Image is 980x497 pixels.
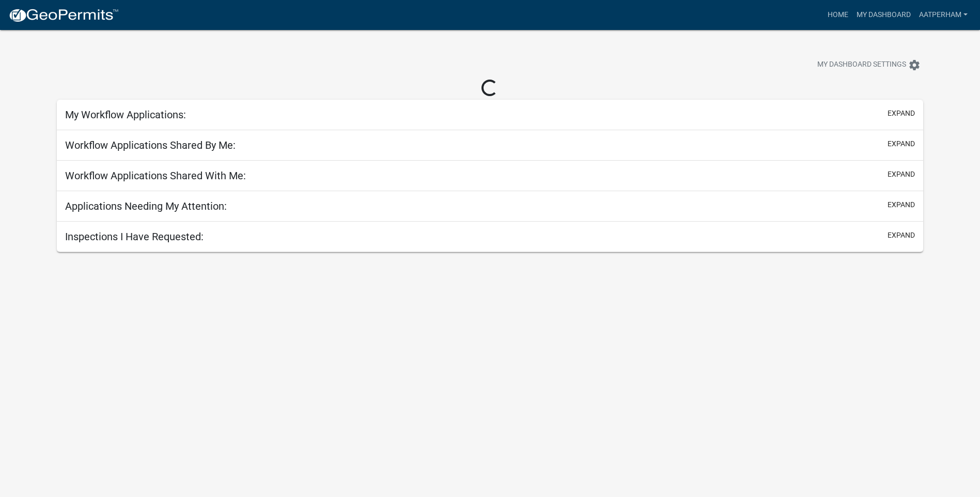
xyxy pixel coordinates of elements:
h5: Workflow Applications Shared By Me: [65,139,236,151]
h5: Inspections I Have Requested: [65,230,204,243]
h5: My Workflow Applications: [65,108,186,121]
button: expand [888,199,915,210]
button: My Dashboard Settingssettings [809,55,929,75]
a: My Dashboard [852,5,915,25]
button: expand [888,108,915,119]
h5: Workflow Applications Shared With Me: [65,169,246,182]
button: expand [888,230,915,241]
button: expand [888,138,915,149]
span: My Dashboard Settings [817,59,906,71]
a: Home [823,5,852,25]
a: AATPerham [915,5,972,25]
i: settings [908,59,921,71]
h5: Applications Needing My Attention: [65,200,227,212]
button: expand [888,169,915,180]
